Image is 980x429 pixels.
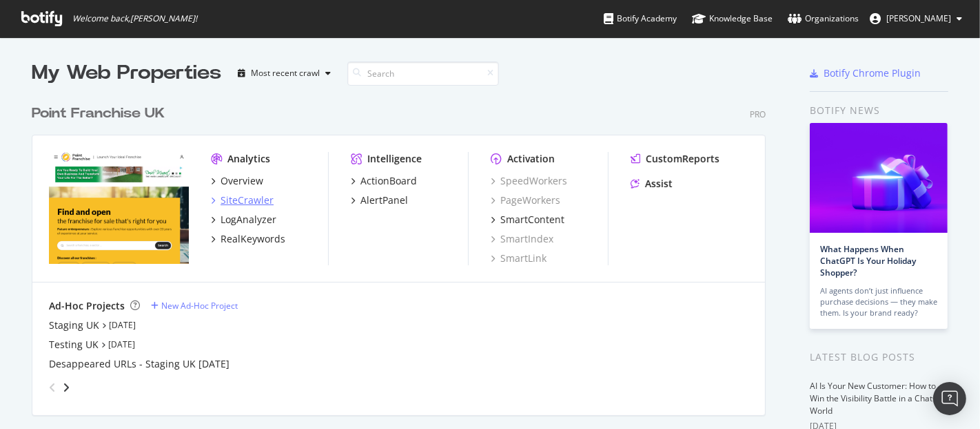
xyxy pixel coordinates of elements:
img: pointfranchise.co.uk [49,152,189,264]
a: Desappeared URLs - Staging UK [DATE] [49,357,229,371]
a: Botify Chrome Plugin [810,66,921,80]
a: LogAnalyzer [211,213,276,227]
div: Botify Chrome Plugin [824,66,921,80]
div: Intelligence [367,152,422,166]
div: angle-right [61,381,71,394]
a: Assist [631,177,673,191]
span: Gwendoline Barreau [886,12,951,24]
a: [DATE] [109,319,136,331]
input: Search [347,61,499,86]
a: Point Franchise UK [32,104,170,124]
div: My Web Properties [32,59,221,87]
div: Open Intercom Messenger [933,382,966,415]
div: RealKeywords [221,232,285,246]
span: Welcome back, [PERSON_NAME] ! [72,13,197,24]
a: SmartLink [491,251,547,265]
a: RealKeywords [211,232,285,246]
button: Most recent crawl [232,62,336,84]
a: Staging UK [49,318,99,332]
a: ActionBoard [351,174,417,188]
div: New Ad-Hoc Project [161,300,238,312]
div: Botify Academy [604,12,677,26]
a: [DATE] [108,339,135,350]
div: AI agents don’t just influence purchase decisions — they make them. Is your brand ready? [820,285,937,318]
div: angle-left [43,376,61,399]
div: SmartContent [500,213,564,227]
a: SmartIndex [491,232,553,246]
a: New Ad-Hoc Project [151,300,238,312]
img: What Happens When ChatGPT Is Your Holiday Shopper? [810,123,948,233]
a: AlertPanel [351,193,408,207]
div: Knowledge Base [692,12,773,26]
a: SpeedWorkers [491,174,567,188]
div: Latest Blog Posts [810,350,948,365]
a: SiteCrawler [211,193,274,207]
div: CustomReports [646,152,719,166]
div: LogAnalyzer [221,213,276,227]
div: Assist [645,177,673,191]
div: AlertPanel [360,193,408,207]
div: Point Franchise UK [32,104,165,124]
div: Overview [221,174,263,188]
div: Activation [507,152,555,166]
div: ActionBoard [360,174,417,188]
div: Analytics [227,152,270,166]
div: Ad-Hoc Projects [49,299,125,313]
a: Overview [211,174,263,188]
a: AI Is Your New Customer: How to Win the Visibility Battle in a ChatGPT World [810,380,948,417]
a: SmartContent [491,213,564,227]
div: SiteCrawler [221,193,274,207]
div: Most recent crawl [251,69,320,77]
a: PageWorkers [491,193,560,207]
a: What Happens When ChatGPT Is Your Holiday Shopper? [820,243,916,278]
a: Testing UK [49,338,99,352]
button: [PERSON_NAME] [859,8,973,30]
div: Organizations [788,12,859,26]
div: Botify news [810,103,948,118]
div: Pro [750,108,766,120]
a: CustomReports [631,152,719,166]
